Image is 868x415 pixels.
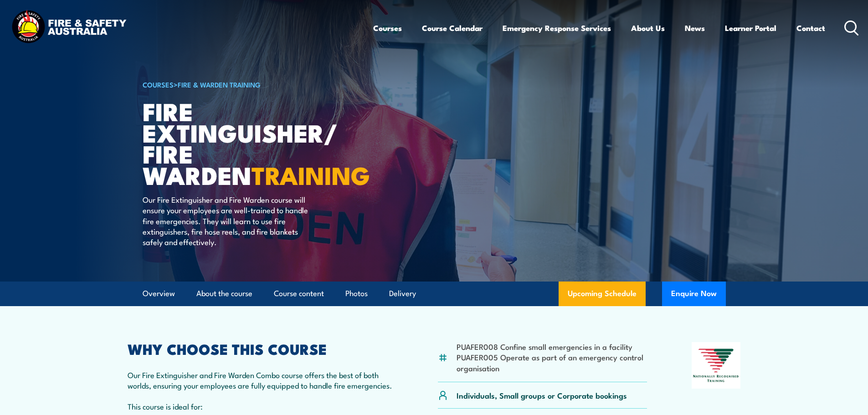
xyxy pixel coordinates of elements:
[559,282,646,306] a: Upcoming Schedule
[685,16,705,40] a: News
[422,16,483,40] a: Course Calendar
[345,282,368,306] a: Photos
[457,341,647,352] li: PUAFER008 Confine small emergencies in a facility
[389,282,416,306] a: Delivery
[143,100,368,185] h1: Fire Extinguisher/ Fire Warden
[128,342,394,355] h2: WHY CHOOSE THIS COURSE
[631,16,665,40] a: About Us
[178,79,261,89] a: Fire & Warden Training
[143,194,309,247] p: Our Fire Extinguisher and Fire Warden course will ensure your employees are well-trained to handl...
[692,342,741,389] img: Nationally Recognised Training logo.
[196,282,252,306] a: About the course
[252,155,370,193] strong: TRAINING
[143,79,368,90] h6: >
[796,16,825,40] a: Contact
[274,282,324,306] a: Course content
[457,390,627,400] p: Individuals, Small groups or Corporate bookings
[143,79,174,89] a: COURSES
[128,401,394,411] p: This course is ideal for:
[128,369,394,391] p: Our Fire Extinguisher and Fire Warden Combo course offers the best of both worlds, ensuring your ...
[662,282,726,306] button: Enquire Now
[725,16,776,40] a: Learner Portal
[503,16,611,40] a: Emergency Response Services
[373,16,402,40] a: Courses
[457,352,647,373] li: PUAFER005 Operate as part of an emergency control organisation
[143,282,175,306] a: Overview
